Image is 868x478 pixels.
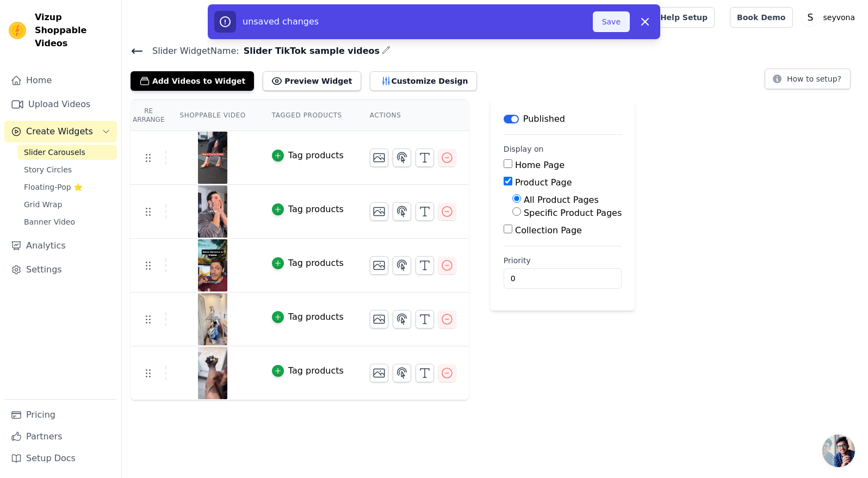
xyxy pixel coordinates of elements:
[17,162,117,177] a: Story Circles
[272,203,344,216] button: Tag products
[4,121,117,142] button: Create Widgets
[259,100,357,131] th: Tagged Products
[272,364,344,377] button: Tag products
[593,11,630,32] button: Save
[197,132,228,184] img: vizup-images-f986.png
[370,364,388,382] button: Change Thumbnail
[4,70,117,91] a: Home
[17,214,117,229] a: Banner Video
[523,113,565,126] p: Published
[197,293,228,345] img: vizup-images-4174.png
[24,147,85,158] span: Slider Carousels
[243,16,319,27] span: unsaved changes
[4,426,117,448] a: Partners
[524,208,622,218] label: Specific Product Pages
[24,199,62,210] span: Grid Wrap
[370,256,388,275] button: Change Thumbnail
[515,225,582,235] label: Collection Page
[822,434,855,467] a: Open chat
[17,145,117,160] a: Slider Carousels
[131,100,166,131] th: Re Arrange
[370,310,388,328] button: Change Thumbnail
[515,160,565,170] label: Home Page
[4,235,117,257] a: Analytics
[288,364,344,377] div: Tag products
[288,203,344,216] div: Tag products
[144,45,239,58] span: Slider Widget Name:
[197,185,228,238] img: vizup-images-6f15.png
[17,179,117,195] a: Floating-Pop ⭐
[504,144,544,154] legend: Display on
[382,44,390,58] div: Edit Name
[4,94,117,115] a: Upload Videos
[288,311,344,324] div: Tag products
[4,259,117,281] a: Settings
[524,195,599,205] label: All Product Pages
[272,311,344,324] button: Tag products
[24,164,72,175] span: Story Circles
[272,149,344,162] button: Tag products
[370,202,388,221] button: Change Thumbnail
[288,149,344,162] div: Tag products
[765,69,851,89] button: How to setup?
[131,71,254,91] button: Add Videos to Widget
[4,404,117,426] a: Pricing
[765,76,851,86] a: How to setup?
[24,216,75,227] span: Banner Video
[288,257,344,270] div: Tag products
[197,239,228,291] img: vizup-images-5451.png
[272,257,344,270] button: Tag products
[17,197,117,212] a: Grid Wrap
[370,71,477,91] button: Customize Design
[370,148,388,167] button: Change Thumbnail
[504,255,622,266] label: Priority
[357,100,469,131] th: Actions
[4,448,117,469] a: Setup Docs
[239,45,380,58] span: Slider TikTok sample videos
[24,182,83,193] span: Floating-Pop ⭐
[166,100,258,131] th: Shoppable Video
[197,347,228,399] img: vizup-images-a96f.png
[515,177,572,188] label: Product Page
[263,71,361,91] button: Preview Widget
[26,125,93,138] span: Create Widgets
